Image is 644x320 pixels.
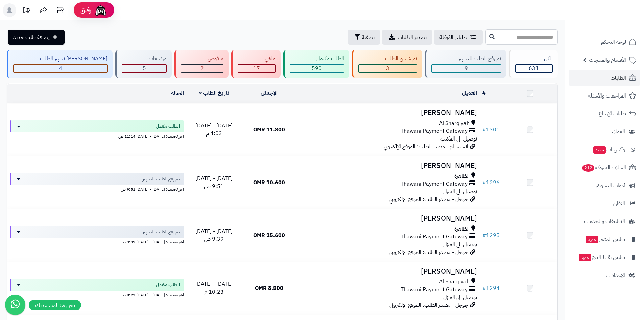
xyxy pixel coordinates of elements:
[299,215,477,222] h3: [PERSON_NAME]
[588,91,626,101] span: المراجعات والأسئلة
[253,178,285,187] span: 10.600 OMR
[579,254,591,261] span: جديد
[431,55,501,63] div: تم رفع الطلب للتجهيز
[359,65,417,72] div: 3
[507,50,559,78] a: الكل631
[454,172,470,180] span: الظاهرة
[569,159,640,176] a: السلات المتروكة212
[290,55,344,63] div: الطلب مكتمل
[255,284,283,292] span: 8.500 OMR
[351,50,424,78] a: تم شحن الطلب 3
[401,180,468,188] span: Thawani Payment Gateway
[482,284,486,292] span: #
[584,217,625,226] span: التطبيقات والخدمات
[482,178,500,187] a: #1296
[401,127,468,135] span: Thawani Payment Gateway
[401,286,468,294] span: Thawani Payment Gateway
[569,88,640,104] a: المراجعات والأسئلة
[199,89,230,97] a: تاريخ الطلب
[598,5,638,19] img: logo-2.png
[13,55,108,63] div: [PERSON_NAME] تجهيز الطلب
[578,253,625,262] span: تطبيق نقاط البيع
[122,65,166,72] div: 5
[515,55,553,63] div: الكل
[482,231,500,239] a: #1295
[290,65,344,72] div: 590
[10,238,184,245] div: اخر تحديث: [DATE] - [DATE] 9:39 ص
[569,195,640,212] a: التقارير
[569,213,640,230] a: التطبيقات والخدمات
[599,109,626,119] span: طلبات الإرجاع
[569,249,640,265] a: تطبيق نقاط البيعجديد
[606,271,625,280] span: الإعدادات
[439,278,470,286] span: Al Sharqiyah
[59,64,62,72] span: 4
[443,293,477,301] span: توصيل الى المنزل
[462,89,477,97] a: العميل
[593,145,625,154] span: وآتس آب
[401,233,468,241] span: Thawani Payment Gateway
[582,164,595,172] span: 212
[181,65,223,72] div: 2
[238,65,275,72] div: 17
[482,89,486,97] a: #
[181,55,223,63] div: مرفوض
[362,33,375,41] span: تصفية
[589,55,626,65] span: الأقسام والمنتجات
[581,163,626,172] span: السلات المتروكة
[443,240,477,249] span: توصيل الى المنزل
[611,73,626,83] span: الطلبات
[569,177,640,194] a: أدوات التسويق
[593,146,606,154] span: جديد
[143,176,180,183] span: تم رفع الطلب للتجهيز
[482,231,486,239] span: #
[282,50,351,78] a: الطلب مكتمل 590
[299,162,477,170] h3: [PERSON_NAME]
[14,65,107,72] div: 4
[596,181,625,190] span: أدوات التسويق
[384,143,468,151] span: انستجرام - مصدر الطلب: الموقع الإلكتروني
[10,185,184,192] div: اخر تحديث: [DATE] - [DATE] 9:51 ص
[612,127,625,136] span: العملاء
[10,291,184,298] div: اخر تحديث: [DATE] - [DATE] 8:23 ص
[389,301,468,309] span: جوجل - مصدر الطلب: الموقع الإلكتروني
[253,126,285,134] span: 11.800 OMR
[299,268,477,275] h3: [PERSON_NAME]
[200,64,204,72] span: 2
[569,142,640,158] a: وآتس آبجديد
[569,267,640,283] a: الإعدادات
[424,50,507,78] a: تم رفع الطلب للتجهيز 9
[569,124,640,140] a: العملاء
[482,178,486,187] span: #
[389,195,468,204] span: جوجل - مصدر الطلب: الموقع الإلكتروني
[253,231,285,239] span: 15.600 OMR
[348,30,380,45] button: تصفية
[8,30,65,45] a: إضافة طلب جديد
[434,30,483,45] a: طلباتي المُوكلة
[569,70,640,86] a: الطلبات
[13,33,50,41] span: إضافة طلب جديد
[10,132,184,140] div: اخر تحديث: [DATE] - [DATE] 11:14 ص
[443,188,477,196] span: توصيل الى المنزل
[382,30,432,45] a: تصدير الطلبات
[439,120,470,127] span: Al Sharqiyah
[358,55,417,63] div: تم شحن الطلب
[312,64,322,72] span: 590
[195,122,233,137] span: [DATE] - [DATE] 4:03 م
[171,89,184,97] a: الحالة
[156,281,180,288] span: الطلب مكتمل
[94,3,108,17] img: ai-face.png
[464,64,468,72] span: 9
[253,64,260,72] span: 17
[482,126,500,134] a: #1301
[18,3,35,19] a: تحديثات المنصة
[432,65,500,72] div: 9
[398,33,427,41] span: تصدير الطلبات
[195,174,233,190] span: [DATE] - [DATE] 9:51 ص
[454,225,470,233] span: الظاهرة
[482,126,486,134] span: #
[569,231,640,248] a: تطبيق المتجرجديد
[230,50,282,78] a: ملغي 17
[482,284,500,292] a: #1294
[569,106,640,122] a: طلبات الإرجاع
